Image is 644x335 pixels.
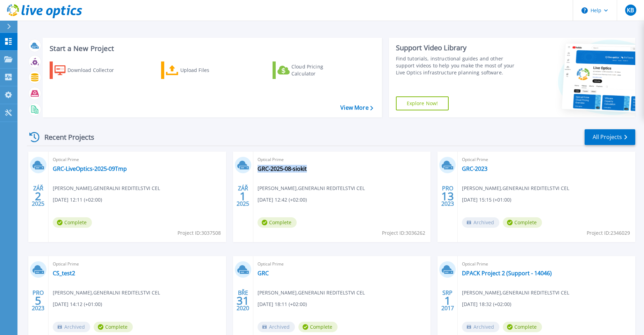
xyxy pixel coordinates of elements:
span: [DATE] 18:11 (+02:00) [258,300,307,308]
span: Project ID: 2346029 [587,229,630,237]
span: [DATE] 18:32 (+02:00) [462,300,511,308]
a: Cloud Pricing Calculator [273,61,350,79]
div: Upload Files [180,63,236,77]
span: [PERSON_NAME] , GENERALNI REDITELSTVI CEL [462,289,569,297]
span: Complete [503,322,542,332]
span: 1 [240,193,246,199]
span: 2 [35,193,41,199]
a: GRC-2023 [462,165,487,172]
div: Support Video Library [396,43,521,52]
a: Download Collector [50,61,128,79]
span: 31 [237,298,249,304]
div: ZÁŘ 2025 [31,183,45,209]
span: Complete [258,217,297,228]
div: Recent Projects [27,129,104,146]
a: DPACK Project 2 (Support - 14046) [462,270,552,277]
span: Optical Prime [53,260,222,268]
span: Optical Prime [258,260,427,268]
a: View More [340,104,373,111]
h3: Start a New Project [50,45,373,52]
span: KB [627,7,634,13]
a: Explore Now! [396,96,449,110]
span: Optical Prime [258,156,427,163]
div: BŘE 2020 [236,288,249,313]
a: All Projects [585,129,635,145]
div: Download Collector [67,63,123,77]
span: [PERSON_NAME] , GENERALNI REDITELSTVI CEL [53,184,160,192]
span: 5 [35,298,41,304]
span: [DATE] 14:12 (+01:00) [53,300,102,308]
a: GRC-LiveOptics-2025-09Tmp [53,165,127,172]
span: [DATE] 12:42 (+02:00) [258,196,307,204]
span: [PERSON_NAME] , GENERALNI REDITELSTVI CEL [258,184,365,192]
span: Complete [298,322,338,332]
span: Project ID: 3036262 [382,229,425,237]
span: 13 [441,193,454,199]
span: 1 [444,298,451,304]
span: Optical Prime [53,156,222,163]
span: Archived [258,322,295,332]
span: Archived [53,322,90,332]
div: SRP 2017 [441,288,454,313]
span: [DATE] 12:11 (+02:00) [53,196,102,204]
span: Complete [503,217,542,228]
div: PRO 2023 [31,288,45,313]
a: CS_test2 [53,270,75,277]
span: [PERSON_NAME] , GENERALNI REDITELSTVI CEL [53,289,160,297]
a: Upload Files [161,61,239,79]
span: Optical Prime [462,260,631,268]
span: Archived [462,217,499,228]
a: GRC [258,270,269,277]
span: Project ID: 3037508 [178,229,221,237]
div: Find tutorials, instructional guides and other support videos to help you make the most of your L... [396,55,521,76]
div: ZÁŘ 2025 [236,183,249,209]
div: PRO 2023 [441,183,454,209]
span: [PERSON_NAME] , GENERALNI REDITELSTVI CEL [258,289,365,297]
a: GRC-2025-08-siokit [258,165,307,172]
span: Optical Prime [462,156,631,163]
span: Archived [462,322,499,332]
span: Complete [53,217,92,228]
span: Complete [94,322,133,332]
span: [PERSON_NAME] , GENERALNI REDITELSTVI CEL [462,184,569,192]
div: Cloud Pricing Calculator [291,63,347,77]
span: [DATE] 15:15 (+01:00) [462,196,511,204]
